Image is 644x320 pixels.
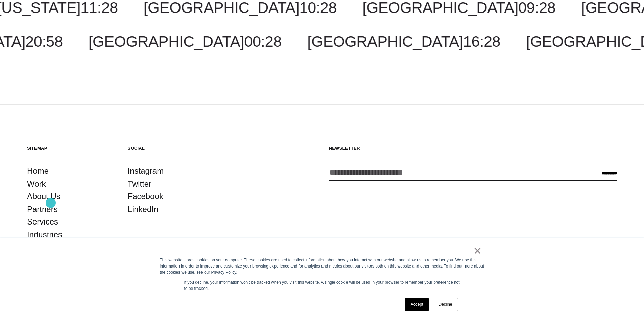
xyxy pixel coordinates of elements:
[27,177,46,190] a: Work
[307,33,500,50] a: [GEOGRAPHIC_DATA]16:28
[128,203,159,216] a: LinkedIn
[405,298,429,311] a: Accept
[27,165,49,177] a: Home
[128,190,163,203] a: Facebook
[128,165,164,177] a: Instagram
[89,33,282,50] a: [GEOGRAPHIC_DATA]00:28
[27,145,114,151] h5: Sitemap
[244,33,281,50] span: 00:28
[463,33,500,50] span: 16:28
[128,145,215,151] h5: Social
[27,203,58,216] a: Partners
[433,298,458,311] a: Decline
[474,248,482,254] a: ×
[184,279,460,292] p: If you decline, your information won’t be tracked when you visit this website. A single cookie wi...
[25,33,63,50] span: 20:58
[128,177,152,190] a: Twitter
[160,257,484,275] div: This website stores cookies on your computer. These cookies are used to collect information about...
[27,190,61,203] a: About Us
[27,228,62,241] a: Industries
[329,145,617,151] h5: Newsletter
[27,215,58,228] a: Services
